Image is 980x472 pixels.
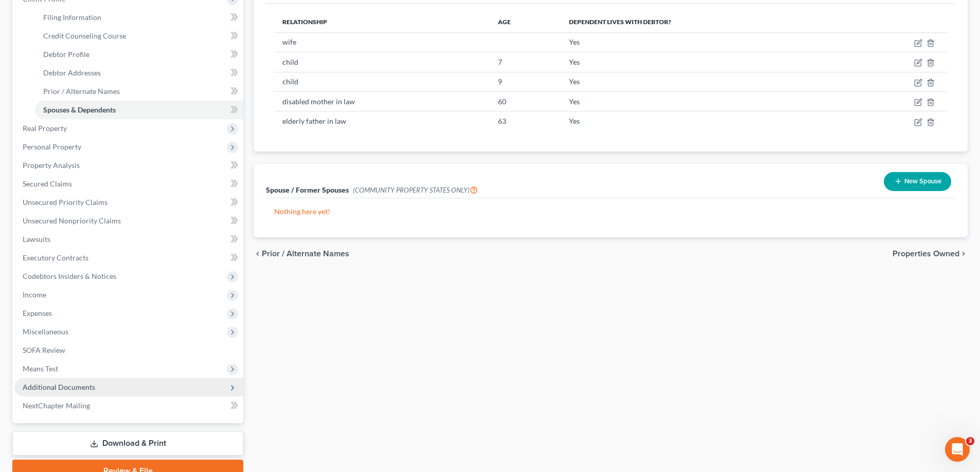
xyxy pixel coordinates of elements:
[274,72,490,91] td: child
[35,82,243,101] a: Prior / Alternate Names
[274,12,490,32] th: Relationship
[35,27,243,45] a: Credit Counseling Course
[23,290,46,299] span: Income
[893,250,959,258] span: Properties Owned
[490,91,561,111] td: 60
[959,250,968,258] i: chevron_right
[23,161,80,169] span: Property Analysis
[254,250,349,258] button: chevron_left Prior / Alternate Names
[14,397,243,415] a: NextChapter Mailing
[561,12,847,32] th: Dependent lives with debtor?
[43,87,120,96] span: Prior / Alternate Names
[274,32,490,52] td: wife
[561,52,847,72] td: Yes
[490,111,561,131] td: 63
[490,52,561,72] td: 7
[561,72,847,91] td: Yes
[561,91,847,111] td: Yes
[12,431,243,456] a: Download & Print
[266,185,349,194] span: Spouse / Former Spouses
[490,12,561,32] th: Age
[893,250,968,258] button: Properties Owned chevron_right
[353,186,478,194] span: (COMMUNITY PROPERTY STATES ONLY)
[14,341,243,360] a: SOFA Review
[14,212,243,230] a: Unsecured Nonpriority Claims
[14,230,243,249] a: Lawsuits
[23,253,88,262] span: Executory Contracts
[23,142,81,151] span: Personal Property
[23,383,95,391] span: Additional Documents
[274,52,490,72] td: child
[35,101,243,119] a: Spouses & Dependents
[23,309,52,317] span: Expenses
[274,91,490,111] td: disabled mother in law
[254,250,262,258] i: chevron_left
[23,235,50,243] span: Lawsuits
[23,216,121,225] span: Unsecured Nonpriority Claims
[23,327,68,336] span: Miscellaneous
[262,250,349,258] span: Prior / Alternate Names
[23,272,116,280] span: Codebtors Insiders & Notices
[43,31,126,40] span: Credit Counseling Course
[35,45,243,64] a: Debtor Profile
[35,8,243,27] a: Filing Information
[966,437,974,445] span: 3
[884,172,951,191] button: New Spouse
[23,401,90,410] span: NextChapter Mailing
[23,346,65,354] span: SOFA Review
[14,193,243,212] a: Unsecured Priority Claims
[945,437,970,462] iframe: Intercom live chat
[274,206,947,217] p: Nothing here yet!
[43,50,90,59] span: Debtor Profile
[23,364,58,373] span: Means Test
[14,156,243,175] a: Property Analysis
[23,198,108,206] span: Unsecured Priority Claims
[23,179,72,188] span: Secured Claims
[43,13,101,22] span: Filing Information
[35,64,243,82] a: Debtor Addresses
[490,72,561,91] td: 9
[561,111,847,131] td: Yes
[43,105,116,114] span: Spouses & Dependents
[14,249,243,267] a: Executory Contracts
[23,124,67,133] span: Real Property
[14,175,243,193] a: Secured Claims
[561,32,847,52] td: Yes
[43,68,101,77] span: Debtor Addresses
[274,111,490,131] td: elderly father in law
